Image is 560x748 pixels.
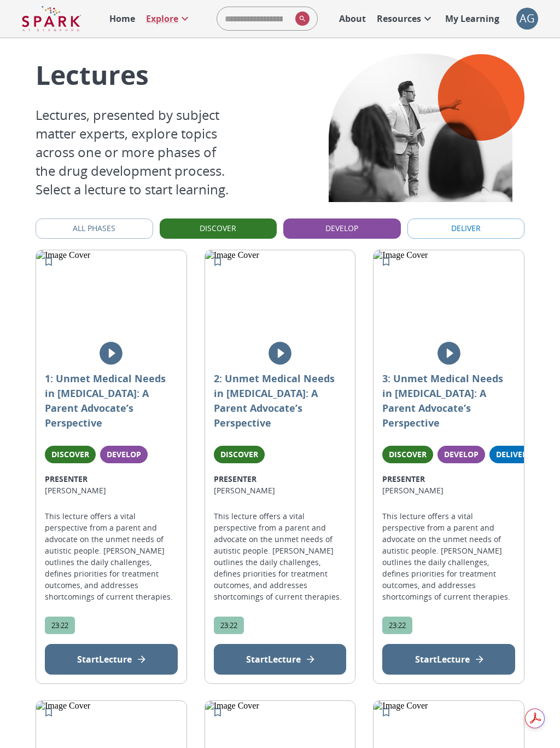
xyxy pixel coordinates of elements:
p: 1: Unmet Medical Needs in [MEDICAL_DATA]: A Parent Advocate’s Perspective [45,371,178,431]
p: Resources [377,12,421,25]
p: Lectures, presented by subject matter experts, explore topics across one or more phases of the dr... [36,106,231,199]
p: Home [109,12,135,25]
p: About [339,12,366,25]
a: Home [104,7,141,31]
img: Image Cover [205,250,355,351]
p: This lecture offers a vital perspective from a parent and advocate on the unmet needs of autistic... [45,510,178,602]
p: My Learning [445,12,499,25]
a: Explore [141,7,197,31]
img: Logo of SPARK at Stanford [22,5,81,32]
button: Discover [160,218,277,239]
p: Start Lecture [415,653,470,666]
p: 2: Unmet Medical Needs in [MEDICAL_DATA]: A Parent Advocate’s Perspective [214,371,347,431]
button: View Lecture [45,644,178,675]
span: Develop [437,449,485,459]
button: View Lecture [214,644,347,675]
svg: Add to My Learning [43,256,54,267]
svg: Add to My Learning [43,707,54,718]
p: Explore [146,12,178,25]
b: PRESENTER [214,474,256,484]
span: 23:22 [382,620,412,630]
span: Discover [382,449,433,459]
p: Start Lecture [246,653,301,666]
button: play [93,335,129,371]
button: View Lecture [382,644,515,675]
svg: Add to My Learning [381,707,392,718]
p: This lecture offers a vital perspective from a parent and advocate on the unmet needs of autistic... [382,510,515,602]
span: 23:22 [45,620,75,630]
span: Discover [214,449,265,459]
button: account of current user [516,8,538,30]
span: Develop [100,449,148,459]
a: Resources [371,7,440,31]
span: Deliver [489,449,534,459]
span: Discover [45,449,96,459]
svg: Add to My Learning [381,256,392,267]
p: This lecture offers a vital perspective from a parent and advocate on the unmet needs of autistic... [214,510,347,602]
p: Start Lecture [77,653,132,666]
p: 3: Unmet Medical Needs in [MEDICAL_DATA]: A Parent Advocate’s Perspective [382,371,515,431]
p: Lectures [36,57,231,93]
a: About [334,7,371,31]
b: PRESENTER [382,474,425,484]
img: Image Cover [374,250,524,351]
button: search [291,7,310,30]
button: play [431,335,467,371]
svg: Add to My Learning [212,707,223,718]
p: [PERSON_NAME] [382,473,515,496]
button: Develop [283,218,401,239]
button: All Phases [36,218,153,239]
svg: Add to My Learning [212,256,223,267]
b: PRESENTER [45,474,87,484]
img: Image Cover [36,250,186,351]
p: [PERSON_NAME] [45,473,178,496]
p: [PERSON_NAME] [214,473,347,496]
button: Deliver [407,218,525,239]
span: 23:22 [214,620,244,630]
div: AG [516,8,538,30]
a: My Learning [440,7,505,31]
button: play [262,335,298,371]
